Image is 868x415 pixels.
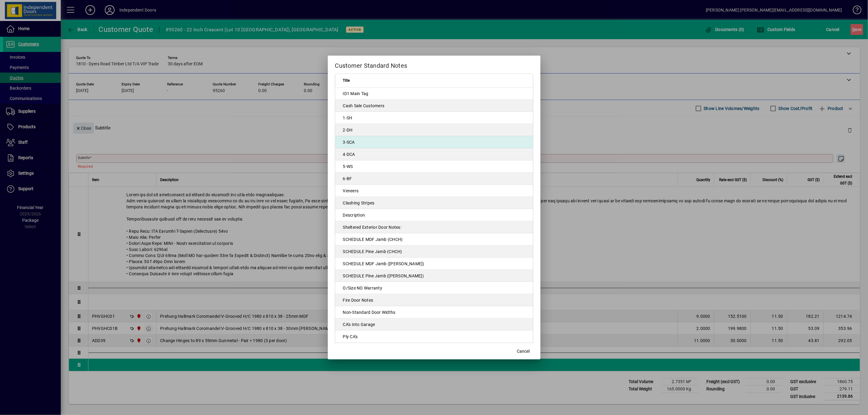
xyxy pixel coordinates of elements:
[335,87,533,100] td: ID1 Main Tag
[335,318,533,331] td: CA's Into Garage
[335,185,533,197] td: Veneers
[335,124,533,136] td: 2-DH
[335,233,533,245] td: SCHEDULE MDF Jamb (CHCH)
[343,77,350,84] span: Title
[335,221,533,233] td: Sheltered Exterior Door Notes:
[335,294,533,306] td: Fire Door Notes
[517,348,530,355] span: Cancel
[328,56,540,73] h2: Customer Standard Notes
[335,343,533,355] td: Bifold Minimum Door Width
[335,270,533,282] td: SCHEDULE Pine Jamb ([PERSON_NAME])
[335,100,533,112] td: Cash Sale Customers
[335,306,533,318] td: Non-Standard Door Widths
[335,160,533,173] td: 5-WS
[335,282,533,294] td: O/Size NO Warranty
[335,331,533,343] td: Ply CA's
[335,136,533,148] td: 3-SCA
[335,148,533,160] td: 4-DCA
[335,258,533,270] td: SCHEDULE MDF Jamb ([PERSON_NAME])
[335,197,533,209] td: Clashing Stripes
[514,346,533,357] button: Cancel
[335,112,533,124] td: 1-SH
[335,245,533,258] td: SCHEDULE Pine Jamb (CHCH)
[335,209,533,221] td: Description
[335,173,533,185] td: 6-BF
